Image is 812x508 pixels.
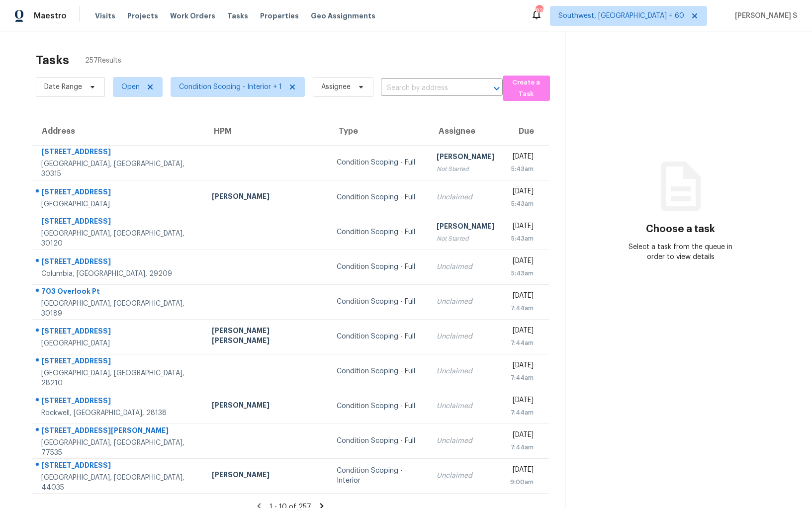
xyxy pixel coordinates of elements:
div: 703 Overlook Pt [41,286,196,299]
div: [DATE] [510,186,534,199]
div: 5:43am [510,164,534,174]
div: [PERSON_NAME] [212,191,321,204]
div: 5:43am [510,268,534,278]
button: Create a Task [503,76,550,101]
div: [GEOGRAPHIC_DATA], [GEOGRAPHIC_DATA], 77535 [41,438,196,458]
span: Date Range [44,82,82,92]
h3: Choose a task [646,224,715,234]
div: Unclaimed [437,401,494,411]
span: Projects [127,11,158,21]
div: Unclaimed [437,366,494,376]
button: Open [490,82,504,95]
th: Type [329,117,429,145]
div: [PERSON_NAME] [437,152,494,164]
th: Address [32,117,204,145]
div: [DATE] [510,360,534,373]
div: [DATE] [510,465,534,477]
span: Geo Assignments [311,11,375,21]
input: Search by address [381,81,475,96]
div: 7:44am [510,303,534,313]
th: Assignee [429,117,502,145]
div: 7:44am [510,408,534,418]
div: [GEOGRAPHIC_DATA] [41,199,196,209]
div: Condition Scoping - Full [337,262,421,272]
div: [PERSON_NAME] [212,400,321,413]
div: Condition Scoping - Full [337,158,421,168]
div: [STREET_ADDRESS] [41,326,196,339]
div: Not Started [437,164,494,174]
div: 5:43am [510,199,534,209]
div: [GEOGRAPHIC_DATA], [GEOGRAPHIC_DATA], 30315 [41,159,196,179]
div: [DATE] [510,291,534,303]
div: [GEOGRAPHIC_DATA] [41,339,196,348]
div: 7:44am [510,338,534,348]
div: Unclaimed [437,262,494,272]
span: Southwest, [GEOGRAPHIC_DATA] + 60 [558,11,684,21]
div: [PERSON_NAME] [437,221,494,234]
div: [DATE] [510,152,534,164]
div: Condition Scoping - Full [337,297,421,307]
div: [STREET_ADDRESS] [41,460,196,473]
span: Condition Scoping - Interior + 1 [179,82,282,92]
div: Condition Scoping - Full [337,227,421,237]
span: Tasks [227,12,248,19]
div: 7:44am [510,373,534,383]
div: [STREET_ADDRESS] [41,147,196,159]
div: Condition Scoping - Full [337,192,421,202]
div: [STREET_ADDRESS][PERSON_NAME] [41,425,196,438]
span: Assignee [321,82,351,92]
div: Unclaimed [437,297,494,307]
span: Maestro [34,11,67,21]
div: 9:00am [510,477,534,487]
div: [PERSON_NAME] [212,470,321,482]
div: [DATE] [510,326,534,338]
div: 7:44am [510,442,534,452]
div: Condition Scoping - Full [337,401,421,411]
div: [STREET_ADDRESS] [41,187,196,199]
div: [PERSON_NAME] [PERSON_NAME] [212,326,321,348]
div: Condition Scoping - Interior [337,466,421,486]
span: 257 Results [85,56,121,66]
span: Create a Task [508,77,545,100]
div: Unclaimed [437,436,494,446]
th: Due [502,117,549,145]
div: [STREET_ADDRESS] [41,396,196,408]
span: [PERSON_NAME] S [731,11,797,21]
th: HPM [204,117,329,145]
div: Select a task from the queue in order to view details [623,242,738,262]
div: [GEOGRAPHIC_DATA], [GEOGRAPHIC_DATA], 30189 [41,299,196,319]
div: [STREET_ADDRESS] [41,216,196,229]
div: 822 [536,6,542,16]
div: [GEOGRAPHIC_DATA], [GEOGRAPHIC_DATA], 30120 [41,229,196,249]
div: Condition Scoping - Full [337,332,421,341]
div: Unclaimed [437,332,494,341]
div: [DATE] [510,221,534,234]
div: Rockwell, [GEOGRAPHIC_DATA], 28138 [41,408,196,418]
div: 5:43am [510,234,534,244]
div: Unclaimed [437,471,494,481]
div: [GEOGRAPHIC_DATA], [GEOGRAPHIC_DATA], 28210 [41,368,196,388]
div: [GEOGRAPHIC_DATA], [GEOGRAPHIC_DATA], 44035 [41,473,196,493]
h2: Tasks [36,55,69,65]
div: Columbia, [GEOGRAPHIC_DATA], 29209 [41,269,196,279]
span: Visits [95,11,115,21]
div: [STREET_ADDRESS] [41,256,196,269]
div: [DATE] [510,395,534,408]
div: Condition Scoping - Full [337,366,421,376]
span: Properties [260,11,299,21]
div: Condition Scoping - Full [337,436,421,446]
span: Work Orders [170,11,215,21]
span: Open [121,82,140,92]
div: Not Started [437,234,494,244]
div: Unclaimed [437,192,494,202]
div: [DATE] [510,430,534,442]
div: [DATE] [510,256,534,268]
div: [STREET_ADDRESS] [41,356,196,368]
